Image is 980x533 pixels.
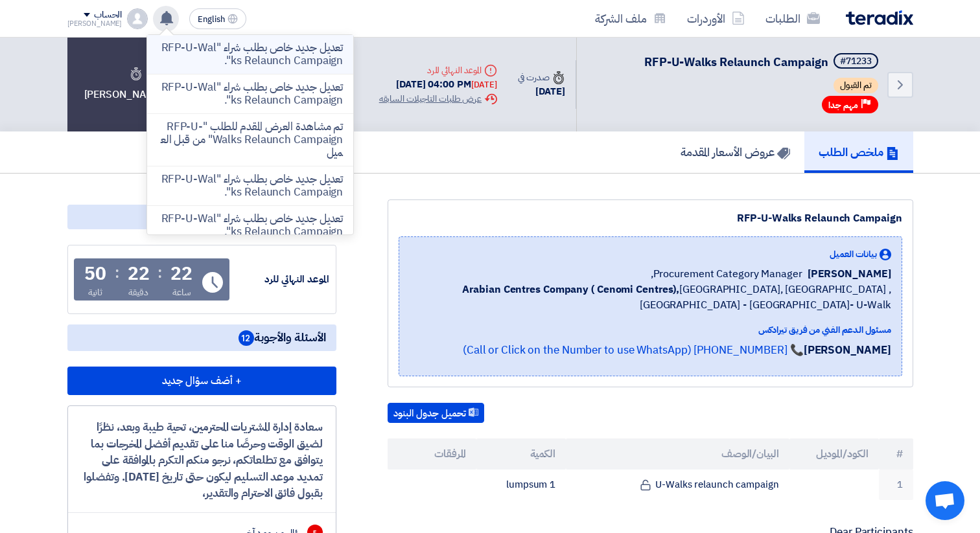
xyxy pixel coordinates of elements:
div: Open chat [926,481,964,520]
th: الكود/الموديل [789,438,879,470]
div: [DATE] 04:00 PM [379,77,497,92]
div: 22 [128,265,150,283]
div: ثانية [88,286,103,299]
a: ملخص الطلب [804,131,913,173]
th: الكمية [476,438,566,470]
div: 22 [170,265,192,283]
b: Arabian Centres Company ( Cenomi Centres), [462,282,679,297]
a: ملف الشركة [585,3,677,34]
div: الموعد النهائي للرد [232,272,329,287]
h5: عروض الأسعار المقدمة [681,144,790,159]
td: 1 [879,470,913,500]
div: عرض طلبات التاجيلات السابقه [379,92,497,106]
p: تعديل جديد خاص بطلب شراء "RFP-U-Walks Relaunch Campaign". [157,81,343,107]
div: دقيقة [128,286,148,299]
th: البيان/الوصف [566,438,789,470]
div: [PERSON_NAME] [67,20,122,27]
span: مهم جدا [828,99,858,111]
span: 12 [239,330,254,346]
div: RFP-U-Walks Relaunch Campaign [399,210,902,226]
span: English [198,15,225,24]
button: + أضف سؤال جديد [67,367,336,395]
div: الموعد النهائي للرد [379,63,497,77]
div: [DATE] [471,78,497,91]
span: Procurement Category Manager, [651,266,802,282]
span: RFP-U-Walks Relaunch Campaign [644,53,828,71]
strong: [PERSON_NAME] [804,342,891,358]
div: 50 [84,265,106,283]
div: : [157,261,162,284]
div: صدرت في [518,71,565,84]
span: [GEOGRAPHIC_DATA], [GEOGRAPHIC_DATA] ,[GEOGRAPHIC_DATA] - [GEOGRAPHIC_DATA]- U-Walk [410,282,891,313]
div: مواعيد الطلب [67,205,336,229]
span: الأسئلة والأجوبة [239,330,326,346]
p: تعديل جديد خاص بطلب شراء "RFP-U-Walks Relaunch Campaign". [157,41,343,67]
p: تم مشاهدة العرض المقدم للطلب "RFP-U-Walks Relaunch Campaign" من قبل العميل [157,120,343,159]
a: 📞 [PHONE_NUMBER] (Call or Click on the Number to use WhatsApp) [463,342,804,358]
span: تم القبول [834,78,878,93]
div: مسئول الدعم الفني من فريق تيرادكس [410,323,891,337]
span: بيانات العميل [830,247,877,261]
div: [DATE] [518,84,565,99]
button: English [189,8,246,29]
th: المرفقات [388,438,477,470]
img: profile_test.png [127,8,148,29]
div: الحساب [94,10,122,21]
div: ساعة [172,286,191,299]
a: الأوردرات [677,3,755,34]
div: سعادة إدارة المشتريات المحترمين، تحية طيبة وبعد، نظرًا لضيق الوقت وحرصًا منا على تقديم أفضل المخر... [81,419,323,502]
td: U-Walks relaunch campaign [566,470,789,500]
div: : [115,261,119,284]
button: تحميل جدول البنود [388,403,484,424]
h5: RFP-U-Walks Relaunch Campaign [644,53,881,71]
td: 1 lumpsum [476,470,566,500]
div: طلب [PERSON_NAME] [67,38,203,131]
img: Teradix logo [846,10,913,25]
div: #71233 [840,57,872,66]
th: # [879,438,913,470]
h5: ملخص الطلب [819,144,899,159]
p: تعديل جديد خاص بطلب شراء "RFP-U-Walks Relaunch Campaign". [157,212,343,238]
a: الطلبات [755,3,830,34]
a: عروض الأسعار المقدمة [666,131,804,173]
p: تعديل جديد خاص بطلب شراء "RFP-U-Walks Relaunch Campaign". [157,173,343,199]
span: [PERSON_NAME] [808,266,891,282]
